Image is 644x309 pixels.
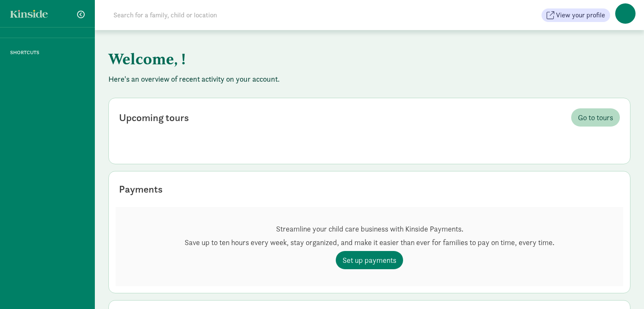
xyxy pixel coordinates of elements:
[571,108,620,127] a: Go to tours
[542,8,610,22] button: View your profile
[185,224,554,234] p: Streamline your child care business with Kinside Payments.
[119,182,163,197] div: Payments
[108,7,346,24] input: Search for a family, child or location
[336,251,403,269] a: Set up payments
[556,10,605,20] span: View your profile
[578,112,613,123] span: Go to tours
[119,110,189,125] div: Upcoming tours
[108,44,528,74] h1: Welcome, !
[343,254,396,266] span: Set up payments
[185,237,554,248] p: Save up to ten hours every week, stay organized, and make it easier than ever for families to pay...
[108,74,630,84] p: Here's an overview of recent activity on your account.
